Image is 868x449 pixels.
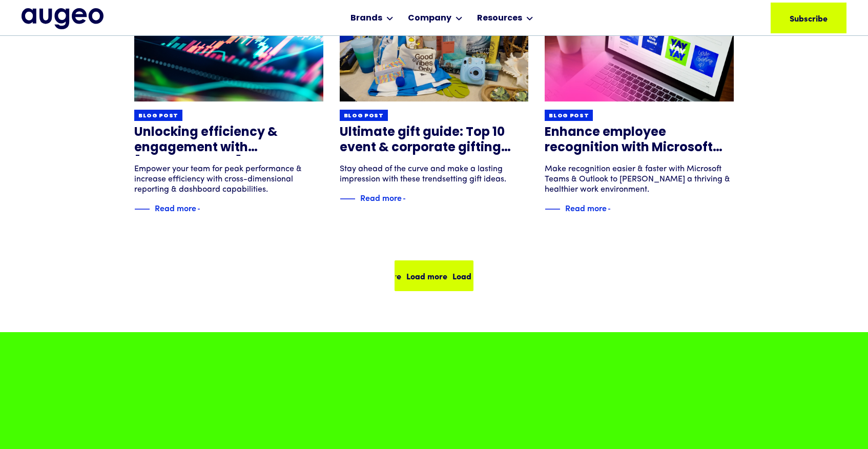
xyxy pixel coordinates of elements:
[22,8,104,29] img: Augeo's full logo in midnight blue.
[771,3,846,33] a: Subscribe
[350,12,382,25] div: Brands
[408,12,451,25] div: Company
[406,270,447,282] div: Load more
[138,112,178,120] div: Blog post
[545,125,734,156] h3: Enhance employee recognition with Microsoft integrations
[134,164,323,195] div: Empower your team for peak performance & increase efficiency with cross-dimensional reporting & d...
[545,203,560,215] img: Blue decorative line
[545,164,734,195] div: Make recognition easier & faster with Microsoft Teams & Outlook to [PERSON_NAME] a thriving & hea...
[452,270,493,282] div: Load more
[134,203,150,215] img: Blue decorative line
[360,191,402,203] div: Read more
[395,260,473,291] a: Next Page
[340,193,355,205] img: Blue decorative line
[22,8,104,29] a: home
[403,193,418,205] img: Blue text arrow
[549,112,589,120] div: Blog post
[197,203,213,215] img: Blue text arrow
[477,12,522,25] div: Resources
[608,203,623,215] img: Blue text arrow
[134,219,734,291] div: List
[340,164,529,185] div: Stay ahead of the curve and make a lasting impression with these trendsetting gift ideas.
[565,201,607,214] div: Read more
[155,201,196,214] div: Read more
[344,112,384,120] div: Blog post
[340,125,529,156] h3: Ultimate gift guide: Top 10 event & corporate gifting trends
[134,125,323,156] h3: Unlocking efficiency & engagement with [PERSON_NAME]’s Manager Success Suite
